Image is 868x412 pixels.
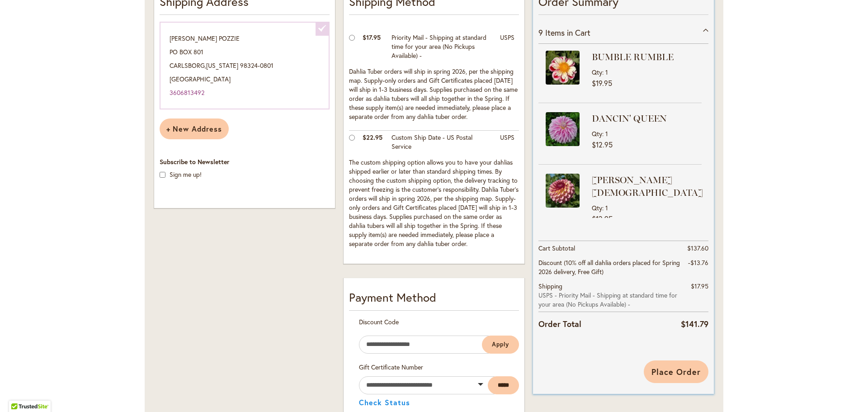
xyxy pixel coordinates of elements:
[545,27,590,38] span: Items in Cart
[363,33,381,42] span: $17.95
[546,112,580,146] img: DANCIN' QUEEN
[538,258,680,276] span: Discount (10% off all dahlia orders placed for Spring 2026 delivery, Free Gift)
[170,170,202,179] label: Sign me up!
[592,129,602,138] span: Qty
[592,68,602,76] span: Qty
[495,31,519,65] td: USPS
[349,289,519,311] div: Payment Method
[492,341,509,348] span: Apply
[538,317,581,330] strong: Order Total
[592,204,602,212] span: Qty
[592,214,613,223] span: $12.95
[349,156,519,253] td: The custom shipping option allows you to have your dahlias shipped earlier or later than standard...
[363,133,382,142] span: $22.95
[592,78,612,88] span: $19.95
[538,241,681,256] th: Cart Subtotal
[592,174,703,199] strong: [PERSON_NAME][DEMOGRAPHIC_DATA]
[691,282,708,290] span: $17.95
[651,366,701,377] span: Place Order
[538,27,543,38] span: 9
[359,363,423,371] span: Gift Certificate Number
[7,380,32,405] iframe: Launch Accessibility Center
[546,51,580,85] img: BUMBLE RUMBLE
[592,112,699,125] strong: DANCIN' QUEEN
[160,118,229,139] button: New Address
[644,360,708,383] button: Place Order
[605,68,608,76] span: 1
[166,124,222,133] span: New Address
[538,282,562,290] span: Shipping
[387,31,495,65] td: Priority Mail - Shipping at standard time for your area (No Pickups Available) -
[688,258,708,267] span: -$13.76
[495,130,519,156] td: USPS
[170,88,204,97] a: 3606813492
[206,61,238,70] span: [US_STATE]
[546,174,580,208] img: Foxy Lady
[359,399,410,406] button: Check Status
[592,140,613,149] span: $12.95
[681,318,708,329] span: $141.79
[359,317,399,326] span: Discount Code
[687,244,708,252] span: $137.60
[605,204,608,212] span: 1
[538,291,681,309] span: USPS - Priority Mail - Shipping at standard time for your area (No Pickups Available) -
[482,336,519,354] button: Apply
[349,65,519,131] td: Dahlia Tuber orders will ship in spring 2026, per the shipping map. Supply-only orders and Gift C...
[592,51,699,63] strong: BUMBLE RUMBLE
[160,22,330,109] div: [PERSON_NAME] POZZIE PO BOX 801 CARLSBORG , 98324-0801 [GEOGRAPHIC_DATA]
[160,157,229,166] span: Subscribe to Newsletter
[387,130,495,156] td: Custom Ship Date - US Postal Service
[605,129,608,138] span: 1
